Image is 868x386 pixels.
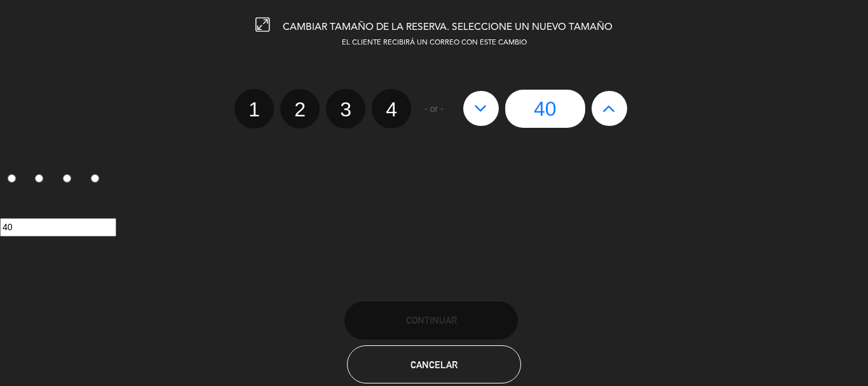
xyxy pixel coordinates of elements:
[56,169,84,190] label: 3
[342,39,527,46] span: EL CLIENTE RECIBIRÁ UN CORREO CON ESTE CAMBIO
[280,89,320,128] label: 2
[234,89,274,128] label: 1
[63,174,71,183] input: 3
[372,89,411,128] label: 4
[347,345,520,383] button: Cancelar
[410,359,458,370] span: Cancelar
[326,89,365,128] label: 3
[83,169,111,190] label: 4
[283,22,613,32] span: CAMBIAR TAMAÑO DE LA RESERVA. SELECCIONE UN NUEVO TAMAÑO
[91,174,99,183] input: 4
[8,174,16,183] input: 1
[424,102,444,116] span: - or -
[406,315,457,326] span: Continuar
[35,174,43,183] input: 2
[28,169,56,190] label: 2
[344,301,518,340] button: Continuar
